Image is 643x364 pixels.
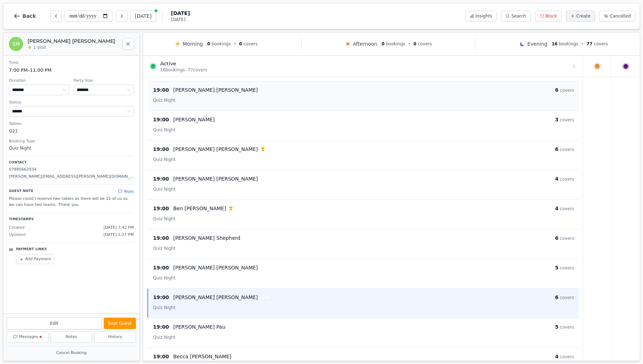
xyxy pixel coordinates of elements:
span: Create [576,13,591,19]
span: 5 [555,324,559,330]
span: Quiz Night [153,305,176,310]
button: History [94,332,136,343]
span: Quiz Night [153,246,176,251]
span: Insights [476,13,492,19]
span: 77 [587,41,593,46]
span: [DATE] 1:27 PM [103,232,134,238]
span: Search [511,13,526,19]
span: 19:00 [153,294,169,301]
span: 0 [414,41,416,46]
p: 07885662934 [9,167,134,173]
span: Evening [527,40,547,47]
p: [PERSON_NAME] Shepherd [173,234,241,242]
button: Cancel Booking [7,349,136,358]
span: 19:00 [153,116,169,123]
span: covers [560,266,574,271]
span: 6 [555,294,559,300]
dd: 7:00 PM – 11:00 PM [9,67,134,74]
span: Back [22,14,36,19]
button: Close [122,38,134,50]
p: Ben [PERSON_NAME] [173,205,226,212]
span: • [408,41,411,47]
span: covers [418,41,432,46]
dt: Party Size [74,78,134,84]
dt: Booking Type [9,138,134,145]
button: Seat Guest [104,318,136,329]
p: [PERSON_NAME] [PERSON_NAME] [173,175,258,182]
h2: [PERSON_NAME] [PERSON_NAME] [27,37,118,45]
span: Quiz Night [153,98,176,103]
span: 3 [555,117,559,122]
span: covers [560,236,574,241]
button: Insights [465,11,497,21]
dt: Duration [9,78,69,84]
p: [PERSON_NAME][EMAIL_ADDRESS][PERSON_NAME][DOMAIN_NAME] [9,174,134,180]
span: Quiz Night [153,127,176,132]
span: 4 [555,176,559,182]
span: bookings [212,41,231,46]
span: 6 [555,87,559,93]
dd: Q21 [9,128,134,134]
button: Back [7,7,42,25]
span: bookings [386,41,405,46]
span: covers [560,295,574,300]
p: Contact [9,160,134,165]
span: Quiz Night [153,275,176,280]
span: 19:00 [153,205,169,212]
button: [DATE] [130,10,156,22]
p: Timestamps [9,217,134,222]
p: [PERSON_NAME] [PERSON_NAME] [173,146,258,153]
button: Notes [51,332,92,343]
p: Becca [PERSON_NAME] [173,353,232,360]
span: 19:00 [153,323,169,330]
button: Previous day [50,10,62,22]
span: • [234,41,236,47]
button: Block [535,11,562,21]
span: Updated [9,232,26,238]
svg: Customer message [266,295,270,299]
p: [PERSON_NAME] [173,116,215,123]
span: Morning [183,40,203,47]
span: covers [560,88,574,93]
span: Created [9,225,25,231]
p: [PERSON_NAME] [PERSON_NAME] [173,294,258,301]
span: 1 visit [33,45,46,50]
button: Edit [7,317,102,329]
span: 5 [555,265,559,271]
span: 19:00 [153,353,169,360]
span: 0 [381,41,384,46]
span: bookings [559,41,578,46]
p: [PERSON_NAME] Pau [173,323,226,330]
span: 4 [555,206,559,211]
button: Cancelled [599,11,636,21]
span: 6 [555,146,559,152]
span: Quiz Night [153,187,176,192]
span: 19:00 [153,86,169,93]
button: Add Payment [16,254,54,264]
dd: Quiz Night [9,145,134,151]
span: covers [560,177,574,182]
span: covers [560,147,574,152]
dt: Time [9,60,134,66]
span: covers [243,41,258,46]
span: 19:00 [153,264,169,271]
span: Afternoon [353,40,377,47]
p: Payment Links [16,247,47,252]
button: Next day [116,10,127,22]
span: Quiz Night [153,157,176,162]
span: covers [560,117,574,122]
span: 19:00 [153,146,169,153]
span: 16 [552,41,558,46]
span: 19:00 [153,175,169,182]
dt: Status [9,100,134,106]
span: Quiz Night [153,216,176,221]
p: Guest Note [9,189,34,194]
span: 4 [555,354,559,359]
span: Cancelled [610,13,631,19]
span: [DATE] [171,10,190,17]
span: Quiz Night [153,335,176,340]
span: Block [546,13,557,19]
span: covers [560,354,574,359]
button: Search [501,11,531,21]
dt: Tables [9,121,134,127]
